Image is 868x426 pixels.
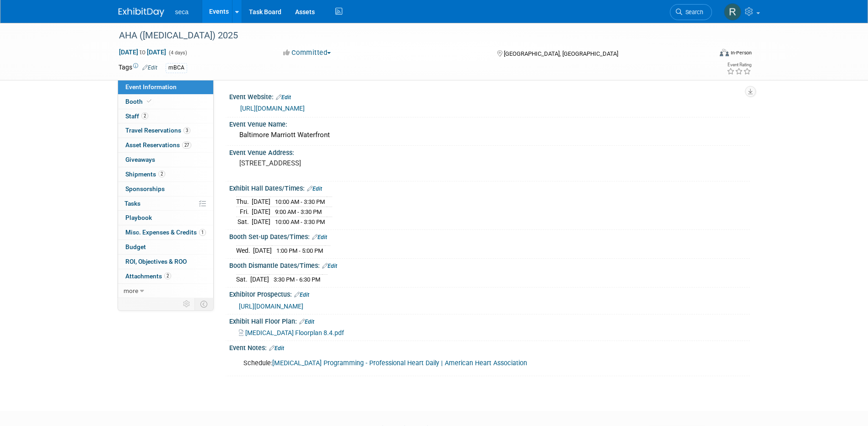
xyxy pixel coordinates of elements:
[236,207,252,217] td: Fri.
[307,186,322,192] a: Edit
[118,182,213,196] a: Sponsorships
[294,292,309,298] a: Edit
[166,63,187,73] div: mBCA
[118,284,213,298] a: more
[229,288,750,299] div: Exhibitor Prospectus:
[299,319,314,325] a: Edit
[147,99,151,104] i: Booth reservation complete
[276,247,323,254] span: 1:00 PM - 5:00 PM
[125,214,152,221] span: Playbook
[194,298,213,310] td: Toggle Event Tabs
[118,109,213,123] a: Staff2
[269,345,284,351] a: Edit
[236,197,252,207] td: Thu.
[142,64,157,71] a: Edit
[280,48,334,58] button: Committed
[275,208,322,215] span: 9:00 AM - 3:30 PM
[199,229,206,236] span: 1
[141,112,148,119] span: 2
[118,153,213,167] a: Giveaways
[229,90,750,102] div: Event Website:
[724,3,741,21] img: Rachel Jordan
[229,314,750,326] div: Exhibit Hall Floor Plan:
[274,276,320,283] span: 3:30 PM - 6:30 PM
[682,9,703,16] span: Search
[158,170,165,177] span: 2
[252,197,270,207] td: [DATE]
[275,218,325,225] span: 10:00 AM - 3:30 PM
[236,128,743,142] div: Baltimore Marriott Waterfront
[229,181,750,193] div: Exhibit Hall Dates/Times:
[119,48,167,56] span: [DATE] [DATE]
[236,217,252,226] td: Sat.
[236,274,250,284] td: Sat.
[229,230,750,242] div: Booth Set-up Dates/Times:
[239,329,344,336] a: [MEDICAL_DATA] Floorplan 8.4.pdf
[229,259,750,271] div: Booth Dismantle Dates/Times:
[118,240,213,254] a: Budget
[118,80,213,94] a: Event Information
[237,354,649,373] div: Schedule:
[125,127,190,134] span: Travel Reservations
[138,48,147,56] span: to
[125,185,165,192] span: Sponsorships
[730,49,752,56] div: In-Person
[245,329,344,336] span: [MEDICAL_DATA] Floorplan 8.4.pdf
[119,8,164,17] img: ExhibitDay
[118,255,213,269] a: ROI, Objectives & ROO
[239,303,303,310] a: [URL][DOMAIN_NAME]
[229,341,750,353] div: Event Notes:
[275,198,325,205] span: 10:00 AM - 3:30 PM
[658,48,752,61] div: Event Format
[250,274,269,284] td: [DATE]
[125,170,165,178] span: Shipments
[253,245,272,255] td: [DATE]
[175,8,189,16] span: seca
[179,298,195,310] td: Personalize Event Tab Strip
[124,200,140,207] span: Tasks
[252,207,270,217] td: [DATE]
[118,138,213,152] a: Asset Reservations27
[720,49,729,56] img: Format-Inperson.png
[125,112,148,120] span: Staff
[119,63,157,73] td: Tags
[272,359,527,367] a: [MEDICAL_DATA] Programming - Professional Heart Daily | American Heart Association
[168,50,187,56] span: (4 days)
[240,105,305,112] a: [URL][DOMAIN_NAME]
[125,258,187,265] span: ROI, Objectives & ROO
[183,127,190,134] span: 3
[116,27,698,44] div: AHA ([MEDICAL_DATA]) 2025
[229,117,750,129] div: Event Venue Name:
[125,83,177,91] span: Event Information
[182,142,191,149] span: 27
[118,225,213,240] a: Misc. Expenses & Credits1
[124,287,138,294] span: more
[125,156,155,163] span: Giveaways
[239,159,436,167] pre: [STREET_ADDRESS]
[236,245,253,255] td: Wed.
[164,272,171,279] span: 2
[118,197,213,211] a: Tasks
[252,217,270,226] td: [DATE]
[125,272,171,280] span: Attachments
[118,95,213,109] a: Booth
[229,146,750,157] div: Event Venue Address:
[118,167,213,181] a: Shipments2
[504,50,618,57] span: [GEOGRAPHIC_DATA], [GEOGRAPHIC_DATA]
[125,243,146,250] span: Budget
[118,211,213,225] a: Playbook
[276,94,291,101] a: Edit
[125,229,206,236] span: Misc. Expenses & Credits
[312,234,327,240] a: Edit
[118,123,213,138] a: Travel Reservations3
[125,98,153,105] span: Booth
[125,141,191,149] span: Asset Reservations
[322,263,337,269] a: Edit
[670,4,712,20] a: Search
[727,63,751,67] div: Event Rating
[118,269,213,283] a: Attachments2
